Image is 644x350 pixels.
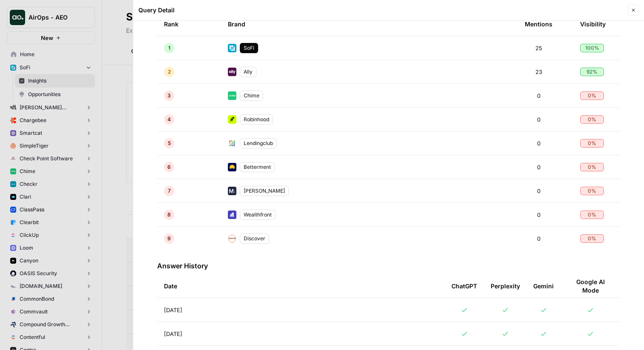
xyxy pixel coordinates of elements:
[228,91,236,100] img: mhv33baw7plipcpp00rsngv1nu95
[240,114,273,125] div: Robinhood
[228,211,236,219] img: uqnf5l64n3pmx4r0808mx7c3sb4l
[588,139,596,147] span: 0 %
[491,274,520,298] div: Perplexity
[168,68,171,76] span: 2
[164,274,438,298] div: Date
[167,116,171,123] span: 4
[228,68,236,76] img: 6kpiqdjyeze6p7sw4gv76b3s6kbq
[240,43,258,53] div: SoFi
[168,44,170,52] span: 1
[240,138,277,148] div: Lendingclub
[167,92,171,100] span: 3
[240,91,263,101] div: Chime
[588,92,596,100] span: 0 %
[537,211,540,219] span: 0
[535,68,542,76] span: 23
[228,12,511,36] div: Brand
[228,115,236,124] img: 4jqtkbrgpkhyyg4jjwm4xu4nzuie
[537,234,540,243] span: 0
[228,44,236,52] img: apu0vsiwfa15xu8z64806eursjsk
[588,211,596,219] span: 0 %
[240,67,256,77] div: Ally
[567,274,613,298] div: Google AI Mode
[164,12,178,36] div: Rank
[533,274,554,298] div: Gemini
[537,91,540,100] span: 0
[585,44,599,52] span: 100 %
[228,187,236,195] img: leb6l05xd7dzndtb73wrd6v6tizx
[535,44,542,52] span: 25
[228,139,236,148] img: 73fyfb348bb4y5wmgp1qb9j1bgax
[451,274,477,298] div: ChatGPT
[164,306,182,314] span: [DATE]
[167,211,171,219] span: 8
[157,261,620,271] h3: Answer History
[537,187,540,195] span: 0
[228,163,236,171] img: rymno1x367ulnfxg73nz12zc9or2
[525,12,552,36] div: Mentions
[138,6,625,14] div: Query Detail
[586,68,598,76] span: 92 %
[580,12,606,36] div: Visibility
[164,330,182,338] span: [DATE]
[240,162,275,172] div: Betterment
[167,163,171,171] span: 6
[240,233,269,244] div: Discover
[537,115,540,124] span: 0
[240,186,289,196] div: [PERSON_NAME]
[588,187,596,195] span: 0 %
[537,139,540,148] span: 0
[228,234,236,243] img: bqgl29juvk0uu3qq1uv3evh0wlvg
[537,163,540,171] span: 0
[167,235,171,242] span: 9
[240,210,276,220] div: Wealthfront
[168,139,171,147] span: 5
[588,116,596,123] span: 0 %
[588,163,596,171] span: 0 %
[588,235,596,242] span: 0 %
[168,187,171,195] span: 7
